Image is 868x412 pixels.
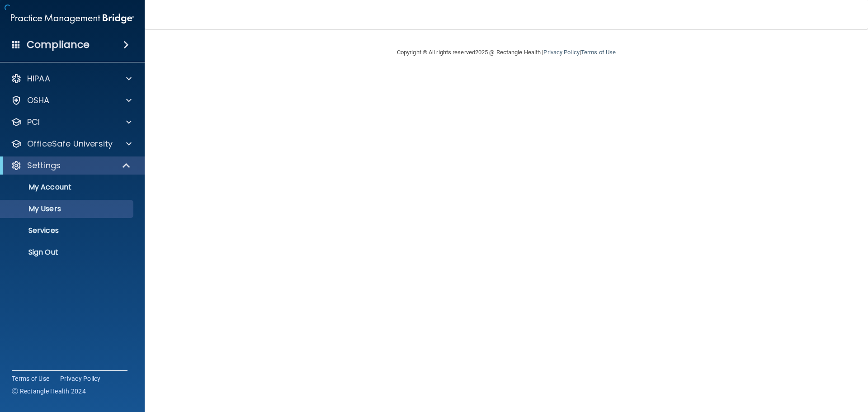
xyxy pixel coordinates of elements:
[11,160,131,171] a: Settings
[12,387,86,396] span: Ⓒ Rectangle Health 2024
[543,49,579,56] a: Privacy Policy
[11,9,134,28] img: PMB logo
[12,374,49,383] a: Terms of Use
[27,138,113,149] p: OfficeSafe University
[60,374,101,383] a: Privacy Policy
[27,117,40,128] p: PCI
[6,248,129,257] p: Sign Out
[581,49,616,56] a: Terms of Use
[27,160,61,171] p: Settings
[11,117,132,128] a: PCI
[6,183,129,192] p: My Account
[27,38,90,51] h4: Compliance
[341,38,671,67] div: Copyright © All rights reserved 2025 @ Rectangle Health | |
[27,73,50,84] p: HIPAA
[11,138,132,149] a: OfficeSafe University
[6,226,129,235] p: Services
[11,73,132,84] a: HIPAA
[6,204,129,213] p: My Users
[11,95,132,106] a: OSHA
[27,95,50,106] p: OSHA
